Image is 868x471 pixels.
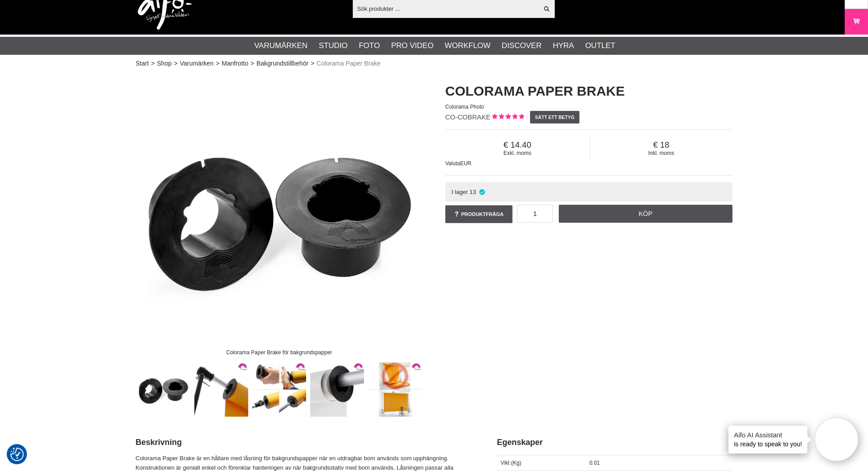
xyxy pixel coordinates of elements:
span: 0.01 [589,460,600,466]
div: is ready to speak to you! [728,426,807,453]
img: Förenklar hanteringen av bakgrundspapper på bom [310,362,364,417]
a: Outlet [585,40,615,52]
div: Colorama Paper Brake för bakgrundspapper [219,344,339,360]
span: > [216,59,219,68]
a: Bakgrundstillbehör [256,59,308,68]
button: Samtyckesinställningar [10,446,24,462]
h2: Egenskaper [497,437,732,448]
h4: Aifo AI Assistant [734,430,802,440]
span: > [311,59,314,68]
span: > [250,59,254,68]
i: I lager [478,189,486,195]
h2: Beskrivning [136,437,474,448]
a: Varumärken [180,59,214,68]
span: Colorama Photo [445,104,484,110]
a: Hyra [553,40,574,52]
span: 13 [469,189,476,195]
a: Discover [502,40,542,52]
a: Manfrotto [222,59,248,68]
span: EUR [460,160,471,167]
a: Sätt ett betyg [530,111,580,123]
span: > [151,59,155,68]
span: 14.40 [445,140,590,150]
span: Colorama Paper Brake [317,59,381,68]
a: Köp [559,205,733,223]
span: 18 [590,140,732,150]
span: > [174,59,177,68]
img: Kombineras med bakgrundsbom (ingår ej) [194,362,249,417]
a: Varumärken [254,40,308,52]
img: Colorama Paper Brake för bakgrundspapper [136,362,191,417]
a: Shop [157,59,172,68]
span: Inkl. moms [590,150,732,156]
h1: Colorama Paper Brake [445,82,732,101]
a: Produktfråga [445,205,513,223]
span: Valuta [445,160,460,167]
img: Sätts in i papperrullens ändar [252,362,307,417]
a: Start [136,59,149,68]
a: Studio [319,40,347,52]
span: CO-COBRAKE [445,113,491,121]
span: Exkl. moms [445,150,590,156]
a: Pro Video [391,40,433,52]
a: Workflow [445,40,491,52]
div: Kundbetyg: 5.00 [491,113,524,122]
img: Oönskad utrullning av pappret undviks [368,362,422,417]
img: Revisit consent button [10,448,24,461]
img: Colorama Paper Brake för bakgrundspapper [136,73,423,360]
span: I lager [452,189,468,195]
input: Sök produkter ... [353,2,538,15]
span: Vikt (Kg) [501,460,522,466]
a: Foto [359,40,380,52]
